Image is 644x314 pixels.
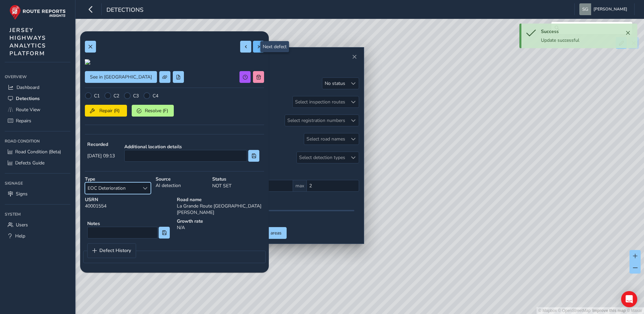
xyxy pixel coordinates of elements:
[304,133,348,145] div: Select road names
[16,191,28,197] span: Signs
[144,107,169,114] span: Resolve (F)
[5,93,70,104] a: Detections
[228,62,359,73] h2: Filters
[9,26,46,57] span: JERSEY HIGHWAYS ANALYTICS PLATFORM
[623,28,633,38] button: Close
[551,22,632,34] input: Search
[153,174,210,196] div: AI detection
[621,291,637,307] div: Open Intercom Messenger
[16,106,40,113] span: Route View
[139,183,151,194] div: Select a type
[85,105,127,117] button: Repair (R)
[97,107,122,114] span: Repair (R)
[174,194,266,218] div: La Grande Route [GEOGRAPHIC_DATA][PERSON_NAME]
[5,115,70,126] a: Repairs
[285,115,348,126] div: Select registration numbers
[5,157,70,168] a: Defects Guide
[5,72,70,82] div: Overview
[85,183,139,194] span: EOC Deterioration
[177,196,264,203] strong: Road name
[15,233,25,239] span: Help
[593,3,627,15] span: [PERSON_NAME]
[212,182,264,189] p: NOT SET
[541,37,623,43] div: Update successful
[293,180,307,192] span: max
[85,176,151,182] strong: Type
[5,136,70,146] div: Road Condition
[5,146,70,157] a: Road Condition (Beta)
[124,144,259,150] strong: Additional location details
[579,3,630,15] button: [PERSON_NAME]
[87,220,170,227] strong: Notes
[87,153,115,159] span: [DATE] 09:13
[85,71,157,83] button: See in Route View
[156,176,207,182] strong: Source
[5,178,70,188] div: Signage
[174,216,266,243] div: N/A
[325,80,345,87] div: No status
[212,176,264,182] strong: Status
[16,222,28,228] span: Users
[15,160,44,166] span: Defects Guide
[17,84,39,91] span: Dashboard
[90,74,152,80] span: See in [GEOGRAPHIC_DATA]
[5,219,70,230] a: Users
[133,93,139,99] label: C3
[579,3,591,15] img: diamond-layout
[177,218,264,224] strong: Growth rate
[5,188,70,199] a: Signs
[153,93,158,99] label: C4
[232,214,354,220] div: 0
[83,194,174,218] div: 40001554
[16,95,40,102] span: Detections
[5,230,70,242] a: Help
[94,93,100,99] label: C1
[541,28,559,35] span: Success
[16,118,31,124] span: Repairs
[106,6,143,15] span: Detections
[293,96,348,107] div: Select inspection routes
[307,180,359,192] input: 0
[297,152,348,163] div: Select detection types
[132,105,174,117] button: Resolve (F)
[99,248,131,253] span: Defect History
[9,5,66,20] img: rr logo
[114,93,119,99] label: C2
[15,149,61,155] span: Road Condition (Beta)
[87,141,115,148] strong: Recorded
[85,196,172,203] strong: USRN
[5,104,70,115] a: Route View
[350,52,359,62] button: Close
[5,82,70,93] a: Dashboard
[88,244,136,258] a: Defect History
[5,209,70,219] div: System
